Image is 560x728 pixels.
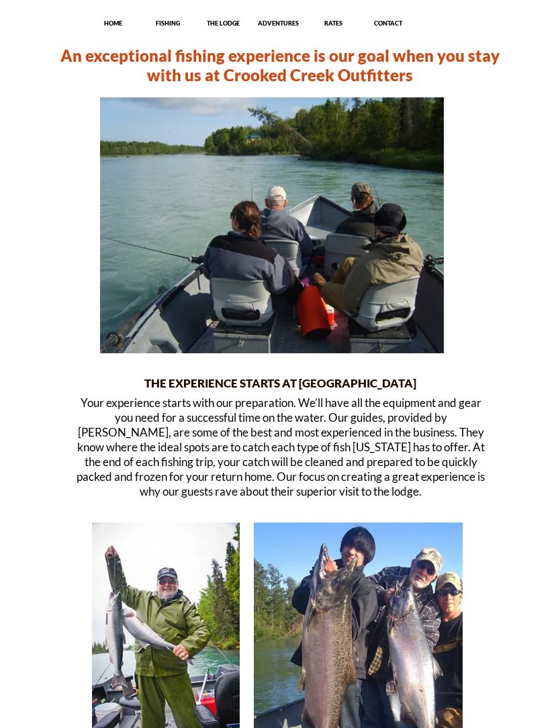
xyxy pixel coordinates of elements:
[251,19,305,28] p: ADVENTURES
[42,46,518,85] h1: An exceptional fishing experience is our goal when you stay with us at Crooked Creek Outfitters
[99,97,445,354] img: Family fun Alaskan salmon fishing
[361,19,415,28] p: CONTACT
[196,19,250,28] p: THE LODGE
[86,19,140,28] p: HOME
[141,19,195,28] p: FISHING
[306,19,360,28] p: RATES
[22,376,538,391] p: THE EXPERIENCE STARTS AT [GEOGRAPHIC_DATA]
[73,396,488,499] p: Your experience starts with our preparation. We’ll have all the equipment and gear you need for a...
